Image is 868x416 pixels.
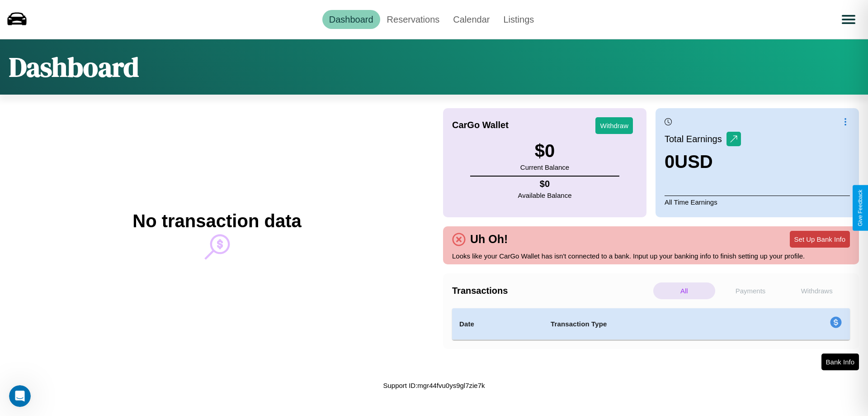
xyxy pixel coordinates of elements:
[459,319,536,330] h4: Date
[857,190,863,226] div: Give Feedback
[790,231,850,248] button: Set Up Bank Info
[665,152,741,172] h3: 0 USD
[322,10,380,29] a: Dashboard
[9,48,139,86] h1: Dashboard
[720,282,782,299] p: Payments
[520,161,569,173] p: Current Balance
[595,117,633,134] button: Withdraw
[9,385,31,407] iframe: Intercom live chat
[653,282,715,299] p: All
[518,179,572,189] h4: $ 0
[551,319,756,330] h4: Transaction Type
[380,10,447,29] a: Reservations
[665,196,850,208] p: All Time Earnings
[520,141,569,161] h3: $ 0
[452,250,850,262] p: Looks like your CarGo Wallet has isn't connected to a bank. Input up your banking info to finish ...
[132,211,301,231] h2: No transaction data
[452,120,509,130] h4: CarGo Wallet
[496,10,541,29] a: Listings
[466,233,512,246] h4: Uh Oh!
[518,189,572,201] p: Available Balance
[836,7,861,32] button: Open menu
[446,10,496,29] a: Calendar
[821,354,859,370] button: Bank Info
[452,308,850,340] table: simple table
[452,286,651,296] h4: Transactions
[665,131,726,147] p: Total Earnings
[383,379,485,392] p: Support ID: mgr44fvu0ys9gl7zie7k
[786,282,848,299] p: Withdraws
